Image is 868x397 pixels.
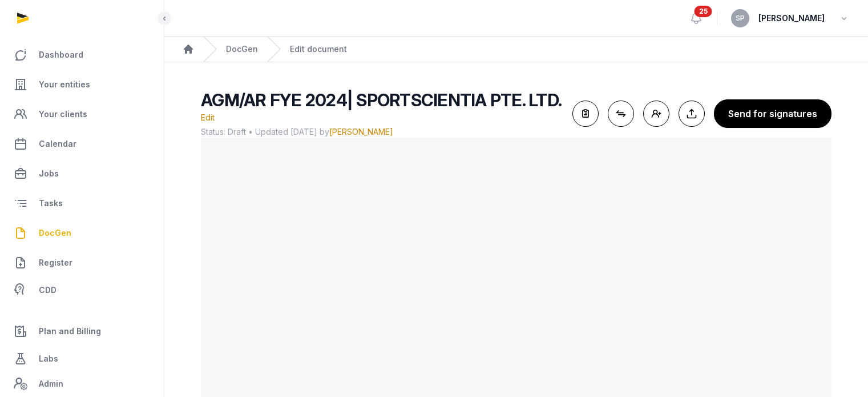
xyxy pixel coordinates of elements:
[9,160,155,187] a: Jobs
[9,130,155,158] a: Calendar
[736,15,745,22] span: SP
[9,249,155,276] a: Register
[39,324,101,338] span: Plan and Billing
[9,41,155,69] a: Dashboard
[39,197,63,210] span: Tasks
[39,256,72,270] span: Register
[9,279,155,302] a: CDD
[39,226,71,240] span: DocGen
[9,101,155,128] a: Your clients
[39,283,56,297] span: CDD
[9,372,155,395] a: Admin
[9,318,155,345] a: Plan and Billing
[329,127,393,137] span: [PERSON_NAME]
[9,190,155,217] a: Tasks
[39,48,83,62] span: Dashboard
[226,43,258,55] a: DocGen
[731,9,749,27] button: SP
[39,377,63,391] span: Admin
[9,219,155,247] a: DocGen
[39,137,76,151] span: Calendar
[39,107,87,121] span: Your clients
[9,345,155,372] a: Labs
[201,113,215,122] span: Edit
[695,6,712,17] span: 25
[758,11,825,25] span: [PERSON_NAME]
[201,126,563,138] span: Status: Draft • Updated [DATE] by
[714,99,831,128] button: Send for signatures
[290,43,347,55] div: Edit document
[201,90,562,110] span: AGM/AR FYE 2024| SPORTSCIENTIA PTE. LTD.
[39,167,59,181] span: Jobs
[9,71,155,98] a: Your entities
[164,37,868,62] nav: Breadcrumb
[39,78,90,91] span: Your entities
[39,352,58,366] span: Labs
